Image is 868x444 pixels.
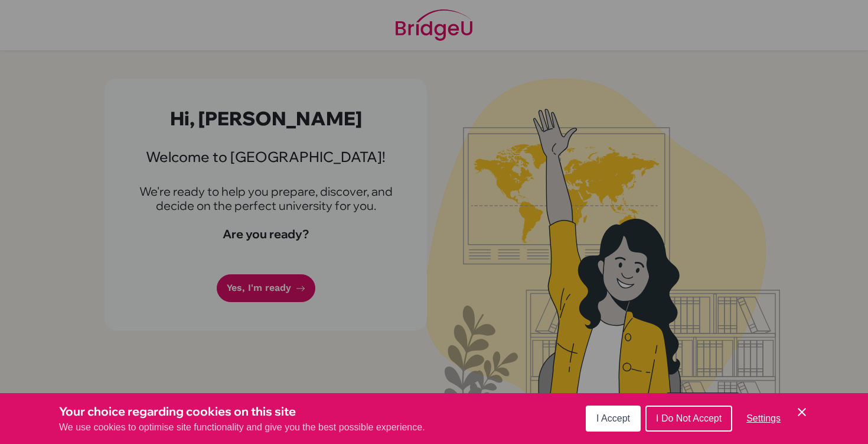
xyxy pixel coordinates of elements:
button: Save and close [795,405,809,419]
button: I Accept [586,406,641,432]
button: Settings [737,407,790,430]
span: Settings [746,413,781,423]
span: I Do Not Accept [656,413,722,423]
button: I Do Not Accept [645,406,732,432]
p: We use cookies to optimise site functionality and give you the best possible experience. [59,420,425,435]
span: I Accept [596,413,630,423]
h3: Your choice regarding cookies on this site [59,403,425,420]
